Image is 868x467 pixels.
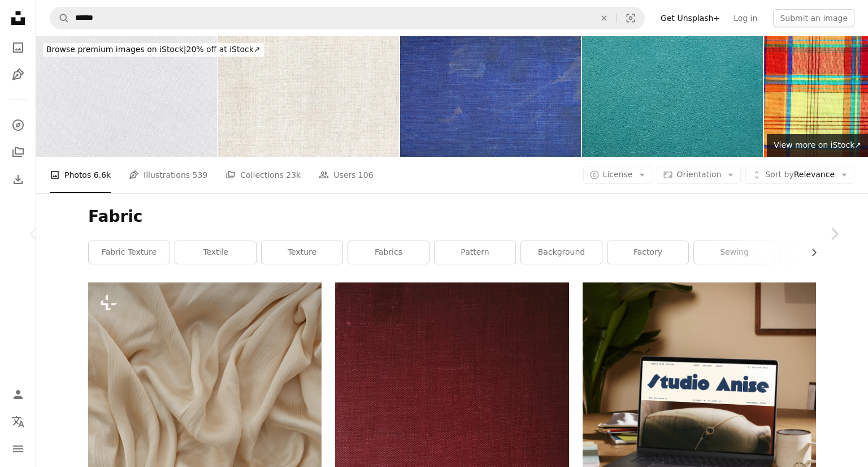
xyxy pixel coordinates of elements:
a: Download History [7,168,29,191]
button: Menu [7,438,29,460]
a: background [521,241,602,264]
a: Log in / Sign up [7,383,29,406]
button: Language [7,410,29,433]
a: View more on iStock↗ [767,134,868,157]
span: 539 [193,169,208,181]
img: White fabric texture [36,36,217,157]
a: pattern [435,241,515,264]
a: Log in [727,9,764,27]
img: Natural linen fabric texture background [218,36,399,157]
a: cloth [780,241,861,264]
a: Next [800,179,868,288]
a: factory [607,241,688,264]
a: Get Unsplash+ [654,9,727,27]
a: fabric texture [89,241,170,264]
span: 20% off at iStock ↗ [46,45,261,54]
a: fabrics [348,241,429,264]
a: textile [175,241,256,264]
span: License [603,170,633,179]
a: Explore [7,114,29,136]
span: 106 [358,169,374,181]
a: Illustrations 539 [129,157,207,193]
a: Users 106 [319,157,373,193]
button: Submit an image [773,9,854,27]
a: sewing [694,241,775,264]
img: Green leather background with copy space [582,36,763,157]
button: Visual search [617,7,644,29]
a: a close up view of a beige fabric [88,453,322,463]
form: Find visuals sitewide [50,7,645,29]
button: License [583,166,653,184]
a: Browse premium images on iStock|20% off at iStock↗ [36,36,271,63]
button: Clear [592,7,617,29]
span: View more on iStock ↗ [774,140,861,149]
span: 23k [286,169,301,181]
button: Sort byRelevance [745,166,854,184]
span: Sort by [765,170,793,179]
span: Relevance [765,169,835,181]
button: Search Unsplash [50,7,70,29]
a: Illustrations [7,63,29,86]
button: Orientation [657,166,741,184]
span: Browse premium images on iStock | [46,45,186,54]
a: texture [262,241,342,264]
span: Orientation [676,170,721,179]
a: Collections 23k [225,157,301,193]
img: Scuffed stained blue canvas background texture [400,36,581,157]
a: Photos [7,36,29,59]
a: Collections [7,141,29,164]
h1: Fabric [88,207,816,227]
